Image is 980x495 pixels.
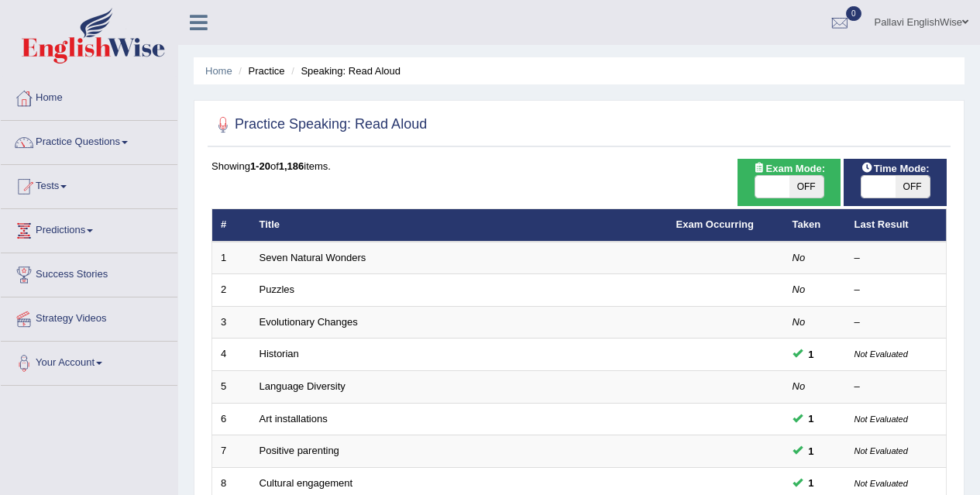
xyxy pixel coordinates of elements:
a: Puzzles [260,284,295,295]
em: No [793,284,806,295]
div: – [854,315,938,330]
span: Exam Mode: [748,160,831,177]
td: 2 [212,274,251,307]
span: OFF [896,176,930,198]
a: Practice Questions [1,121,177,160]
span: OFF [789,176,824,198]
b: 1,186 [279,160,304,172]
span: You can still take this question [803,475,820,491]
a: Strategy Videos [1,297,177,336]
a: Predictions [1,209,177,248]
em: No [793,316,806,328]
em: No [793,252,806,263]
a: Cultural engagement [260,477,353,489]
b: 1-20 [250,160,270,172]
div: – [854,251,938,266]
td: 5 [212,371,251,404]
th: Taken [784,209,846,242]
a: Language Diversity [260,380,346,392]
a: Seven Natural Wonders [260,252,366,263]
a: Art installations [260,413,328,425]
small: Not Evaluated [854,446,908,455]
td: 1 [212,242,251,274]
td: 6 [212,403,251,435]
a: Home [1,77,177,115]
th: # [212,209,251,242]
td: 4 [212,339,251,371]
a: Historian [260,348,299,359]
a: Success Stories [1,253,177,292]
a: Evolutionary Changes [260,316,358,328]
div: – [854,283,938,297]
a: Home [205,65,232,77]
th: Title [251,209,668,242]
a: Positive parenting [260,445,339,456]
div: Show exams occurring in exams [738,159,841,206]
em: No [793,380,806,392]
span: You can still take this question [803,411,820,427]
a: Tests [1,165,177,204]
li: Speaking: Read Aloud [287,64,401,78]
td: 7 [212,435,251,468]
div: Showing of items. [211,159,947,174]
li: Practice [235,64,284,78]
small: Not Evaluated [854,414,908,424]
td: 3 [212,306,251,339]
small: Not Evaluated [854,479,908,488]
span: You can still take this question [803,346,820,363]
span: 0 [846,6,861,21]
h2: Practice Speaking: Read Aloud [211,113,427,136]
span: You can still take this question [803,443,820,459]
div: – [854,380,938,394]
a: Exam Occurring [676,218,754,230]
span: Time Mode: [855,160,936,177]
small: Not Evaluated [854,349,908,359]
th: Last Result [846,209,947,242]
a: Your Account [1,342,177,380]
